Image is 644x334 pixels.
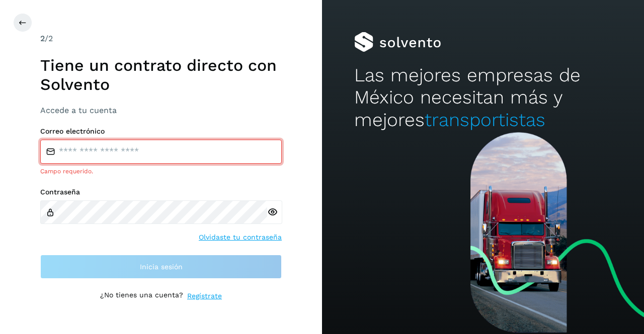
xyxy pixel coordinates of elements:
span: 2 [40,34,45,43]
div: Campo requerido. [40,167,282,176]
label: Contraseña [40,188,282,196]
div: /2 [40,33,282,45]
button: Inicia sesión [40,255,282,279]
h3: Accede a tu cuenta [40,105,282,115]
a: Olvidaste tu contraseña [199,232,282,243]
label: Correo electrónico [40,127,282,136]
h1: Tiene un contrato directo con Solvento [40,56,282,94]
h2: Las mejores empresas de México necesitan más y mejores [354,64,612,131]
span: Inicia sesión [140,263,183,270]
span: transportistas [425,109,545,131]
p: ¿No tienes una cuenta? [100,291,183,301]
a: Regístrate [187,291,222,301]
